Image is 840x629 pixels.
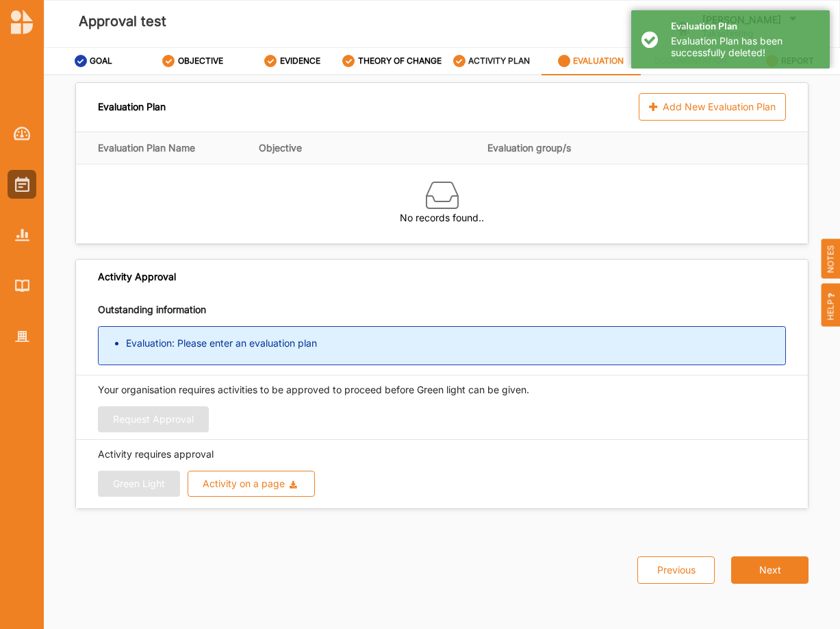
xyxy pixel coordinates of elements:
span: Activity Approval [98,271,176,283]
img: Activities [15,177,29,192]
a: Reports [8,221,36,249]
a: Library [8,271,36,300]
div: Evaluation Plan has been successfully deleted! [671,36,819,59]
button: Next [731,556,809,584]
h4: Evaluation Plan [671,21,819,32]
div: Evaluation Plan [98,93,166,121]
div: Add New Evaluation Plan [639,93,786,121]
label: No records found.. [400,212,484,224]
label: GOAL [90,56,112,66]
div: Evaluation Plan Name [98,142,249,154]
label: EVALUATION [573,56,624,66]
label: Approval test [79,10,166,33]
a: Dashboard [8,119,36,148]
img: Reports [15,229,29,241]
label: OBJECTIVE [178,56,223,66]
button: Activity on a page [188,471,316,497]
button: Previous [637,556,715,584]
img: box [426,179,459,212]
img: Organisation [15,331,29,343]
img: Dashboard [14,127,31,140]
label: EVIDENCE [280,56,320,66]
label: THEORY OF CHANGE [358,56,442,66]
div: Activity on a page [203,479,285,489]
p: Outstanding information [98,303,786,317]
a: Organisation [8,322,36,351]
a: Activities [8,170,36,199]
th: Objective [259,132,487,164]
p: Activity requires approval [98,447,786,461]
p: Your organisation requires activities to be approved to proceed before Green light can be given. [98,383,786,397]
img: logo [11,10,33,34]
label: ACTIVITY PLAN [468,56,530,66]
img: Library [15,280,29,291]
th: Evaluation group/s [487,132,624,164]
li: Evaluation: Please enter an evaluation plan [126,336,785,350]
